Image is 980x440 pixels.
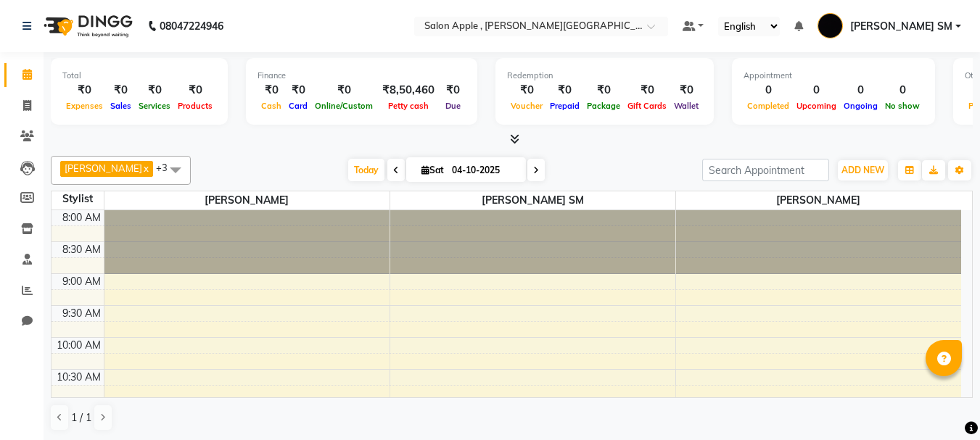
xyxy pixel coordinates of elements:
div: ₹0 [670,82,702,99]
span: Expenses [62,101,107,111]
span: Sales [107,101,135,111]
span: Cash [258,101,285,111]
div: 8:30 AM [59,242,104,257]
span: Prepaid [546,101,583,111]
img: bharat manger SM [818,13,843,38]
span: Wallet [670,101,702,111]
span: Products [174,101,216,111]
div: 0 [881,82,923,99]
span: Package [583,101,624,111]
div: 10:00 AM [54,338,104,353]
div: ₹0 [174,82,216,99]
div: Appointment [744,70,923,82]
div: 0 [793,82,840,99]
div: 8:00 AM [59,210,104,225]
span: Petty cash [384,101,432,111]
span: [PERSON_NAME] [65,162,142,174]
img: logo [37,6,136,46]
input: 2025-10-04 [448,159,520,181]
div: ₹8,50,460 [376,82,440,99]
span: Completed [744,101,793,111]
span: Card [285,101,311,111]
div: 10:30 AM [54,370,104,385]
span: +3 [156,162,178,173]
div: ₹0 [507,82,546,99]
div: ₹0 [546,82,583,99]
span: Upcoming [793,101,840,111]
span: Services [135,101,174,111]
input: Search Appointment [702,159,829,181]
div: ₹0 [311,82,376,99]
div: Redemption [507,70,702,82]
div: ₹0 [258,82,285,99]
span: Online/Custom [311,101,376,111]
div: 0 [744,82,793,99]
span: 1 / 1 [71,410,91,426]
button: ADD NEW [838,160,888,180]
span: Ongoing [840,101,881,111]
div: 0 [840,82,881,99]
div: ₹0 [583,82,624,99]
span: Gift Cards [624,101,670,111]
div: Stylist [52,191,104,207]
div: Total [62,70,216,82]
a: x [142,162,149,174]
span: [PERSON_NAME] [104,191,390,209]
div: Finance [258,70,466,82]
span: Sat [418,165,448,175]
span: [PERSON_NAME] SM [850,19,952,34]
div: ₹0 [624,82,670,99]
div: 9:30 AM [59,306,104,321]
div: ₹0 [107,82,135,99]
span: Due [442,101,464,111]
div: ₹0 [440,82,466,99]
span: Voucher [507,101,546,111]
b: 08047224946 [160,6,223,46]
div: ₹0 [285,82,311,99]
div: 9:00 AM [59,274,104,289]
div: ₹0 [62,82,107,99]
span: No show [881,101,923,111]
span: [PERSON_NAME] [676,191,962,209]
span: [PERSON_NAME] SM [390,191,675,209]
div: ₹0 [135,82,174,99]
span: Today [348,159,384,181]
span: ADD NEW [841,165,884,175]
iframe: chat widget [919,382,965,426]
